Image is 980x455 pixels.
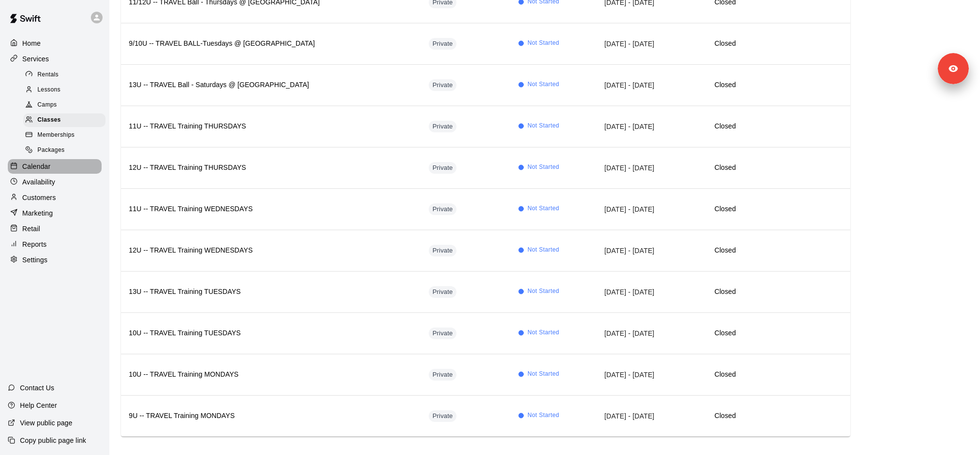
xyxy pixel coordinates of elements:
td: [DATE] - [DATE] [567,188,662,230]
td: [DATE] - [DATE] [567,354,662,395]
h6: Closed [670,411,736,421]
h6: 9U -- TRAVEL Training MONDAYS [129,411,413,421]
a: Settings [8,253,102,267]
span: Classes [37,115,61,125]
a: Retail [8,221,102,236]
div: Rentals [23,68,105,82]
td: [DATE] - [DATE] [567,106,662,147]
p: Copy public page link [20,436,86,445]
a: Memberships [23,128,109,143]
h6: Closed [670,328,736,339]
span: Not Started [527,38,559,48]
a: Marketing [8,206,102,220]
span: Private [429,39,457,49]
p: Calendar [22,162,51,171]
a: Packages [23,143,109,158]
td: [DATE] - [DATE] [567,395,662,437]
a: Reports [8,237,102,252]
div: Camps [23,98,105,112]
a: Availability [8,175,102,189]
span: Private [429,288,457,297]
div: This service is hidden, and can only be accessed via a direct link [429,410,457,422]
p: Availability [22,177,55,187]
h6: Closed [670,245,736,256]
div: This service is hidden, and can only be accessed via a direct link [429,286,457,298]
span: Not Started [527,163,559,172]
span: Not Started [527,328,559,338]
span: Private [429,81,457,90]
span: Not Started [527,245,559,255]
p: Customers [22,193,56,202]
span: Private [429,370,457,380]
h6: 13U -- TRAVEL Ball - Saturdays @ [GEOGRAPHIC_DATA] [129,80,413,91]
span: Not Started [527,204,559,214]
div: Classes [23,113,105,127]
span: Not Started [527,121,559,131]
h6: 10U -- TRAVEL Training MONDAYS [129,369,413,380]
div: Memberships [23,128,105,142]
p: Contact Us [20,383,54,393]
td: [DATE] - [DATE] [567,64,662,106]
h6: Closed [670,204,736,215]
h6: Closed [670,121,736,132]
td: [DATE] - [DATE] [567,312,662,354]
span: Not Started [527,411,559,420]
div: This service is hidden, and can only be accessed via a direct link [429,369,457,381]
span: Not Started [527,80,559,90]
h6: Closed [670,287,736,297]
a: Home [8,36,102,51]
a: Lessons [23,82,109,97]
div: This service is hidden, and can only be accessed via a direct link [429,121,457,132]
div: This service is hidden, and can only be accessed via a direct link [429,245,457,256]
div: Lessons [23,83,105,97]
h6: 12U -- TRAVEL Training WEDNESDAYS [129,245,413,256]
div: Services [8,52,102,66]
p: Reports [22,239,47,249]
p: Retail [22,224,40,234]
h6: Closed [670,80,736,91]
p: Marketing [22,208,53,218]
h6: 12U -- TRAVEL Training THURSDAYS [129,163,413,173]
a: Calendar [8,159,102,174]
span: Private [429,246,457,255]
span: Lessons [37,85,61,95]
td: [DATE] - [DATE] [567,230,662,271]
p: Services [22,54,49,64]
span: Rentals [37,70,59,80]
h6: 10U -- TRAVEL Training TUESDAYS [129,328,413,339]
td: [DATE] - [DATE] [567,23,662,64]
div: This service is hidden, and can only be accessed via a direct link [429,162,457,174]
span: Camps [37,100,57,110]
div: This service is hidden, and can only be accessed via a direct link [429,79,457,91]
span: Private [429,164,457,173]
a: Classes [23,113,109,128]
span: Memberships [37,130,74,140]
span: Private [429,329,457,338]
a: Camps [23,98,109,113]
p: View public page [20,418,72,428]
span: Private [429,412,457,421]
p: Settings [22,255,48,265]
span: Not Started [527,287,559,296]
p: Help Center [20,400,57,410]
h6: Closed [670,369,736,380]
a: Customers [8,190,102,205]
td: [DATE] - [DATE] [567,271,662,312]
span: Packages [37,146,65,155]
a: Rentals [23,67,109,82]
div: This service is hidden, and can only be accessed via a direct link [429,328,457,339]
h6: 11U -- TRAVEL Training THURSDAYS [129,121,413,132]
h6: Closed [670,163,736,173]
div: This service is hidden, and can only be accessed via a direct link [429,38,457,50]
div: This service is hidden, and can only be accessed via a direct link [429,203,457,215]
h6: 13U -- TRAVEL Training TUESDAYS [129,287,413,297]
h6: 11U -- TRAVEL Training WEDNESDAYS [129,204,413,215]
h6: Closed [670,38,736,49]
